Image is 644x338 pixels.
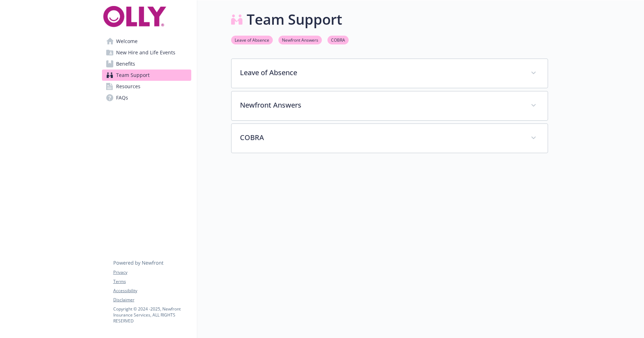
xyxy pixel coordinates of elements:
p: COBRA [240,132,522,143]
a: Privacy [113,269,191,276]
span: Team Support [116,70,150,81]
a: Leave of Absence [231,36,273,43]
span: Resources [116,81,140,92]
span: Welcome [116,36,138,47]
a: FAQs [102,92,191,103]
a: Resources [102,81,191,92]
a: Welcome [102,36,191,47]
span: New Hire and Life Events [116,47,175,58]
a: COBRA [327,36,349,43]
a: Benefits [102,58,191,70]
a: Accessibility [113,288,191,294]
div: COBRA [231,124,548,153]
a: Terms [113,278,191,285]
a: Team Support [102,70,191,81]
a: New Hire and Life Events [102,47,191,58]
a: Disclaimer [113,297,191,303]
p: Leave of Absence [240,67,522,78]
p: Copyright © 2024 - 2025 , Newfront Insurance Services, ALL RIGHTS RESERVED [113,306,191,324]
span: FAQs [116,92,128,103]
span: Benefits [116,58,135,70]
div: Leave of Absence [231,59,548,88]
p: Newfront Answers [240,100,522,110]
h1: Team Support [247,9,342,30]
div: Newfront Answers [231,91,548,120]
a: Newfront Answers [278,36,322,43]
